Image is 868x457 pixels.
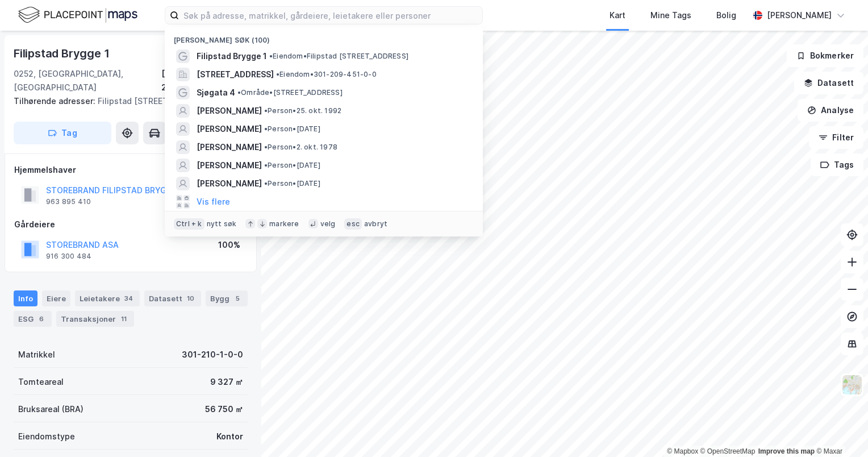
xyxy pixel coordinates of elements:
[264,143,337,152] span: Person • 2. okt. 1978
[264,161,320,170] span: Person • [DATE]
[46,197,91,206] div: 963 895 410
[210,375,243,389] div: 9 327 ㎡
[46,252,91,261] div: 916 300 484
[798,99,863,122] button: Analyse
[610,9,625,22] div: Kart
[264,124,268,133] span: •
[122,293,135,304] div: 34
[364,219,387,228] div: avbryt
[197,159,262,172] span: [PERSON_NAME]
[165,27,483,47] div: [PERSON_NAME] søk (100)
[841,374,863,396] img: Z
[216,430,243,443] div: Kontor
[14,94,239,108] div: Filipstad [STREET_ADDRESS]
[237,88,343,97] span: Område • [STREET_ADDRESS]
[144,290,201,306] div: Datasett
[14,122,111,144] button: Tag
[264,124,320,134] span: Person • [DATE]
[197,68,274,81] span: [STREET_ADDRESS]
[344,218,362,230] div: esc
[809,126,863,149] button: Filter
[185,293,197,304] div: 10
[264,106,341,115] span: Person • 25. okt. 1992
[182,348,243,362] div: 301-210-1-0-0
[811,402,868,457] iframe: Chat Widget
[269,52,408,61] span: Eiendom • Filipstad [STREET_ADDRESS]
[14,163,247,177] div: Hjemmelshaver
[197,140,262,154] span: [PERSON_NAME]
[269,219,299,228] div: markere
[18,375,64,389] div: Tomteareal
[18,348,55,362] div: Matrikkel
[264,106,268,115] span: •
[264,179,320,188] span: Person • [DATE]
[14,96,98,106] span: Tilhørende adresser:
[207,219,237,228] div: nytt søk
[197,122,262,136] span: [PERSON_NAME]
[18,430,75,443] div: Eiendomstype
[787,44,863,67] button: Bokmerker
[197,49,267,63] span: Filipstad Brygge 1
[56,311,134,327] div: Transaksjoner
[14,290,37,306] div: Info
[237,88,241,97] span: •
[276,70,279,78] span: •
[14,311,52,327] div: ESG
[174,218,205,230] div: Ctrl + k
[197,104,262,118] span: [PERSON_NAME]
[758,447,815,455] a: Improve this map
[811,153,863,176] button: Tags
[218,238,240,252] div: 100%
[36,313,47,325] div: 6
[667,447,698,455] a: Mapbox
[75,290,140,306] div: Leietakere
[179,7,482,24] input: Søk på adresse, matrikkel, gårdeiere, leietakere eller personer
[197,195,230,209] button: Vis flere
[794,72,863,94] button: Datasett
[206,290,248,306] div: Bygg
[205,402,243,416] div: 56 750 ㎡
[42,290,70,306] div: Eiere
[700,447,756,455] a: OpenStreetMap
[197,177,262,190] span: [PERSON_NAME]
[264,143,268,151] span: •
[269,52,273,60] span: •
[650,9,691,22] div: Mine Tags
[14,67,161,94] div: 0252, [GEOGRAPHIC_DATA], [GEOGRAPHIC_DATA]
[320,219,336,228] div: velg
[18,402,84,416] div: Bruksareal (BRA)
[276,70,377,79] span: Eiendom • 301-209-451-0-0
[18,5,137,25] img: logo.f888ab2527a4732fd821a326f86c7f29.svg
[197,86,235,99] span: Sjøgata 4
[264,161,268,169] span: •
[811,402,868,457] div: Kontrollprogram for chat
[118,313,130,325] div: 11
[14,218,247,231] div: Gårdeiere
[232,293,243,304] div: 5
[14,44,111,63] div: Filipstad Brygge 1
[161,67,248,94] div: [GEOGRAPHIC_DATA], 210/1
[767,9,832,22] div: [PERSON_NAME]
[716,9,736,22] div: Bolig
[264,179,268,188] span: •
